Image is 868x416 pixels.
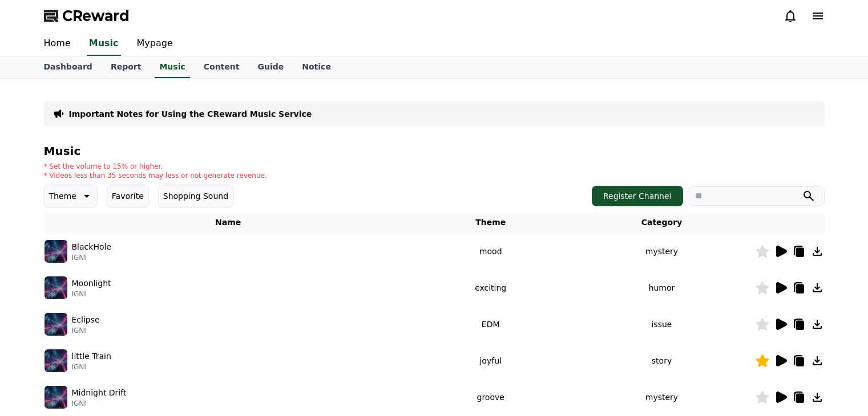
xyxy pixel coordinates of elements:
[128,32,182,56] a: Mypage
[44,162,267,171] p: * Set the volume to 15% or higher.
[413,342,569,379] td: joyful
[62,7,130,25] span: CReward
[413,379,569,415] td: groove
[35,56,102,78] a: Dashboard
[44,7,130,25] a: CReward
[158,185,233,207] button: Shopping Sound
[155,56,189,78] a: Music
[568,270,754,306] td: humor
[72,362,111,372] p: IGNI
[72,326,100,335] p: IGNI
[72,314,100,326] p: Eclipse
[413,233,569,270] td: mood
[44,171,267,180] p: * Videos less than 35 seconds may less or not generate revenue.
[35,32,80,56] a: Home
[45,240,67,263] img: music
[45,386,67,409] img: music
[72,241,111,253] p: BlackHole
[293,56,340,78] a: Notice
[102,56,151,78] a: Report
[248,56,293,78] a: Guide
[69,108,312,120] a: Important Notes for Using the CReward Music Service
[413,270,569,306] td: exciting
[568,306,754,342] td: issue
[568,212,754,233] th: Category
[49,188,76,204] p: Theme
[413,212,569,233] th: Theme
[195,56,249,78] a: Content
[72,350,111,362] p: little Train
[72,289,111,299] p: IGNI
[44,145,825,157] h4: Music
[72,253,111,262] p: IGNI
[44,212,413,233] th: Name
[45,276,67,299] img: music
[107,185,149,207] button: Favorite
[87,32,121,56] a: Music
[568,342,754,379] td: story
[413,306,569,342] td: EDM
[568,379,754,415] td: mystery
[592,186,683,206] button: Register Channel
[568,233,754,270] td: mystery
[45,313,67,336] img: music
[72,399,127,408] p: IGNI
[72,387,127,399] p: Midnight Drift
[44,185,98,207] button: Theme
[45,349,67,372] img: music
[72,278,111,289] p: Moonlight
